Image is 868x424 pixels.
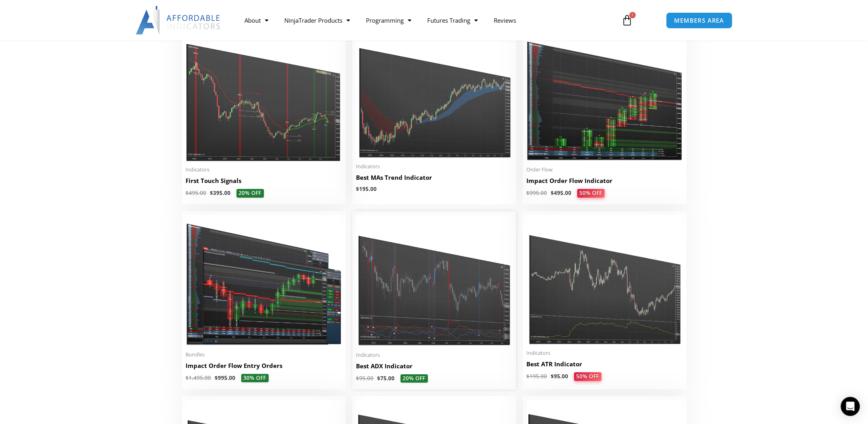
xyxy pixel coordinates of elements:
[186,362,342,370] h2: Impact Order Flow Entry Orders
[527,189,547,196] bdi: 995.00
[356,173,512,186] a: Best MAs Trend Indicator
[356,215,512,347] img: Best ADX Indicator
[527,360,682,372] a: Best ATR Indicator
[186,351,342,358] span: Bundles
[629,12,636,18] span: 1
[356,362,512,370] h2: Best ADX Indicator
[551,189,572,196] bdi: 495.00
[577,189,605,198] span: 50% OFF
[401,374,428,383] span: 20% OFF
[237,11,276,29] a: About
[215,374,236,381] bdi: 995.00
[551,373,554,380] span: $
[186,189,207,196] bdi: 495.00
[356,173,512,182] h2: Best MAs Trend Indicator
[527,166,682,173] span: Order Flow
[356,375,360,382] span: $
[237,189,264,198] span: 20% OFF
[527,189,530,196] span: $
[210,189,231,196] bdi: 395.00
[356,362,512,374] a: Best ADX Indicator
[356,352,512,358] span: Indicators
[574,372,602,381] span: 50% OFF
[377,375,395,382] bdi: 75.00
[551,373,569,380] bdi: 95.00
[419,11,486,29] a: Futures Trading
[527,360,682,368] h2: Best ATR Indicator
[186,374,189,381] span: $
[186,189,189,196] span: $
[356,163,512,170] span: Indicators
[186,28,342,161] img: First Touch Signals 1
[841,397,860,416] div: Open Intercom Messenger
[186,166,342,173] span: Indicators
[186,177,342,189] a: First Touch Signals
[527,350,682,356] span: Indicators
[527,373,530,380] span: $
[527,215,682,345] img: Best ATR Indicator
[666,12,733,29] a: MEMBERS AREA
[527,373,547,380] bdi: 195.00
[356,185,377,193] bdi: 195.00
[186,374,211,381] bdi: 1,495.00
[551,189,554,196] span: $
[527,177,682,189] a: Impact Order Flow Indicator
[276,11,358,29] a: NinjaTrader Products
[358,11,419,29] a: Programming
[186,362,342,374] a: Impact Order Flow Entry Orders
[215,374,218,381] span: $
[610,9,645,32] a: 1
[356,28,512,158] img: Best MAs Trend Indicator
[486,11,524,29] a: Reviews
[186,215,342,346] img: Impact Order Flow Entry Orders
[136,6,221,35] img: LogoAI | Affordable Indicators – NinjaTrader
[186,177,342,185] h2: First Touch Signals
[527,177,682,185] h2: Impact Order Flow Indicator
[527,28,682,161] img: OrderFlow 2
[674,18,724,23] span: MEMBERS AREA
[356,185,360,193] span: $
[241,374,269,383] span: 30% OFF
[237,11,612,29] nav: Menu
[356,375,374,382] bdi: 95.00
[210,189,213,196] span: $
[377,375,381,382] span: $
